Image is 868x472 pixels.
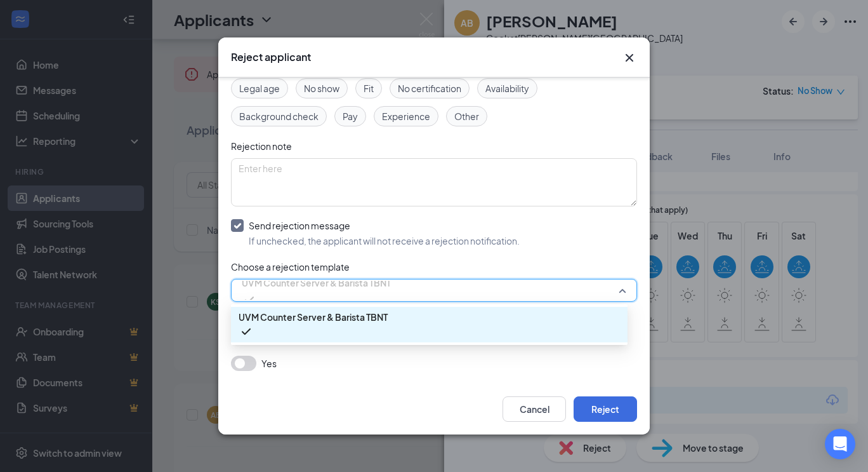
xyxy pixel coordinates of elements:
[231,140,292,152] span: Rejection note
[239,81,280,95] span: Legal age
[382,109,430,123] span: Experience
[239,109,319,123] span: Background check
[231,50,311,64] h3: Reject applicant
[398,81,461,95] span: No certification
[622,50,637,65] svg: Cross
[622,50,637,65] button: Close
[242,292,257,307] svg: Checkmark
[454,109,479,123] span: Other
[825,429,855,459] div: Open Intercom Messenger
[304,81,339,95] span: No show
[503,396,566,422] button: Cancel
[239,310,388,324] span: UVM Counter Server & Barista TBNT
[261,356,277,371] span: Yes
[485,81,529,95] span: Availability
[239,324,254,339] svg: Checkmark
[231,261,350,273] span: Choose a rejection template
[574,396,637,422] button: Reject
[364,81,374,95] span: Fit
[343,109,358,123] span: Pay
[242,273,391,292] span: UVM Counter Server & Barista TBNT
